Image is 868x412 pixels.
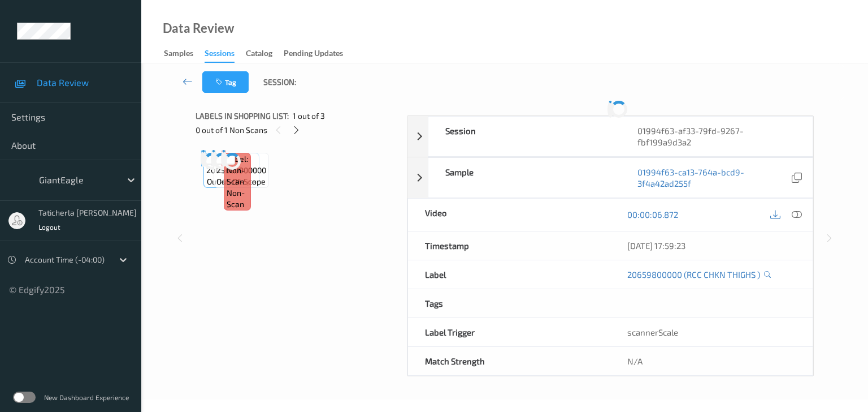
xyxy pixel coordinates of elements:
span: 1 out of 3 [293,110,325,122]
a: Samples [164,46,205,62]
div: Samples [164,48,193,62]
a: 00:00:06.872 [627,209,678,220]
div: Label [408,260,610,289]
span: out-of-scope [216,176,266,187]
div: Tags [408,289,610,317]
div: 0 out of 1 Non Scans [196,123,399,137]
a: Sessions [205,46,246,63]
div: [DATE] 17:59:23 [627,240,796,251]
div: Catalog [246,48,272,62]
div: Timestamp [408,231,610,260]
span: Session: [263,76,296,88]
a: 20659800000 (RCC CHKN THIGHS ) [627,269,760,280]
span: Labels in shopping list: [196,110,289,122]
div: 01994f63-af33-79fd-9267-fbf199a9d3a2 [620,117,813,156]
div: Data Review [163,23,234,34]
div: Sessions [205,48,235,63]
div: Match Strength [408,347,610,375]
a: 01994f63-ca13-764a-bcd9-3f4a42ad255f [637,166,789,189]
div: scannerScale [610,318,813,346]
span: non-scan [227,187,248,210]
span: out-of-scope [207,176,256,187]
div: Sample [428,158,620,198]
div: Sample01994f63-ca13-764a-bcd9-3f4a42ad255f [407,157,813,198]
a: Catalog [246,46,284,62]
div: N/A [610,347,813,375]
div: Video [408,199,610,231]
button: Tag [202,71,249,93]
a: Pending Updates [284,46,354,62]
div: Session [428,117,620,156]
div: Session01994f63-af33-79fd-9267-fbf199a9d3a2 [407,116,813,157]
div: Label Trigger [408,318,610,346]
span: Label: Non-Scan [227,153,248,187]
div: Pending Updates [284,48,343,62]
